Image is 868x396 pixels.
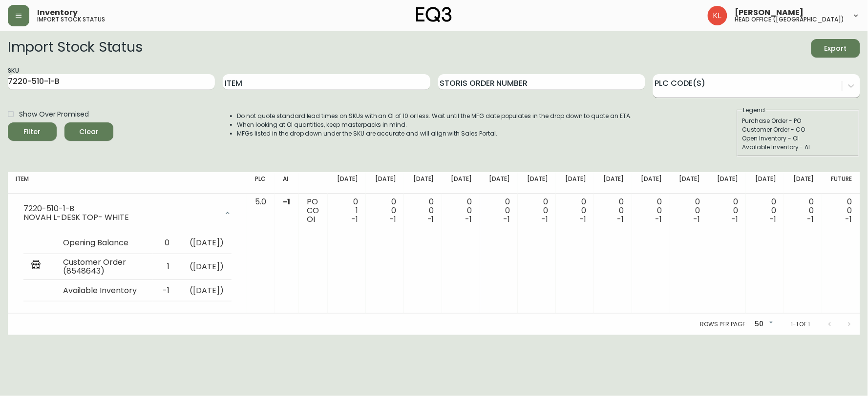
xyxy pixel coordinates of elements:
[830,198,852,224] div: 0 0
[55,280,153,301] td: Available Inventory
[694,214,700,225] span: -1
[708,6,727,25] img: 2c0c8aa7421344cf0398c7f872b772b5
[16,198,239,229] div: 7220-510-1-BNOVAH L-DESK TOP- WHITE
[8,172,247,194] th: Item
[579,214,586,225] span: -1
[416,7,452,22] img: logo
[811,39,860,58] button: Export
[556,172,594,194] th: [DATE]
[177,233,232,254] td: ( [DATE] )
[153,280,177,301] td: -1
[769,214,776,225] span: -1
[732,214,739,225] span: -1
[466,214,472,225] span: -1
[31,260,41,272] img: retail_report.svg
[594,172,632,194] th: [DATE]
[488,198,510,224] div: 0 0
[632,172,670,194] th: [DATE]
[237,120,632,129] li: When looking at OI quantities, keep masterpacks in mind.
[275,172,299,194] th: AI
[336,198,358,224] div: 0 1
[746,172,784,194] th: [DATE]
[153,233,177,254] td: 0
[412,198,434,224] div: 0 0
[37,9,78,17] span: Inventory
[23,204,218,213] div: 7220-510-1-B
[37,17,105,22] h5: import stock status
[526,198,548,224] div: 0 0
[751,317,775,333] div: 50
[177,280,232,301] td: ( [DATE] )
[8,122,57,141] button: Filter
[19,109,89,119] span: Show Over Promised
[427,214,434,225] span: -1
[784,172,822,194] th: [DATE]
[237,112,632,120] li: Do not quote standard lead times on SKUs with an OI of 10 or less. Wait until the MFG date popula...
[742,134,854,143] div: Open Inventory - OI
[742,125,854,134] div: Customer Order - CO
[819,42,852,55] span: Export
[389,214,396,225] span: -1
[742,106,766,115] legend: Legend
[8,39,142,58] h2: Import Stock Status
[374,198,396,224] div: 0 0
[442,172,480,194] th: [DATE]
[404,172,442,194] th: [DATE]
[846,214,852,225] span: -1
[602,198,624,224] div: 0 0
[55,233,153,254] td: Opening Balance
[564,198,586,224] div: 0 0
[23,213,218,222] div: NOVAH L-DESK TOP- WHITE
[791,320,810,329] p: 1-1 of 1
[716,198,739,224] div: 0 0
[450,198,472,224] div: 0 0
[640,198,662,224] div: 0 0
[735,9,804,17] span: [PERSON_NAME]
[247,172,275,194] th: PLC
[678,198,700,224] div: 0 0
[55,254,153,280] td: Customer Order (8548643)
[807,214,814,225] span: -1
[177,254,232,280] td: ( [DATE] )
[822,172,860,194] th: Future
[366,172,404,194] th: [DATE]
[708,172,746,194] th: [DATE]
[742,117,854,125] div: Purchase Order - PO
[504,214,510,225] span: -1
[307,214,315,225] span: OI
[283,196,290,207] span: -1
[656,214,662,225] span: -1
[670,172,708,194] th: [DATE]
[307,198,320,224] div: PO CO
[72,126,106,138] span: Clear
[617,214,624,225] span: -1
[742,143,854,152] div: Available Inventory - AI
[328,172,366,194] th: [DATE]
[735,17,845,22] h5: head office ([GEOGRAPHIC_DATA])
[754,198,776,224] div: 0 0
[792,198,814,224] div: 0 0
[153,254,177,280] td: 1
[518,172,556,194] th: [DATE]
[700,320,747,329] p: Rows per page:
[64,122,113,141] button: Clear
[351,214,358,225] span: -1
[237,129,632,138] li: MFGs listed in the drop down under the SKU are accurate and will align with Sales Portal.
[247,194,275,314] td: 5.0
[541,214,548,225] span: -1
[24,126,41,138] div: Filter
[480,172,518,194] th: [DATE]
